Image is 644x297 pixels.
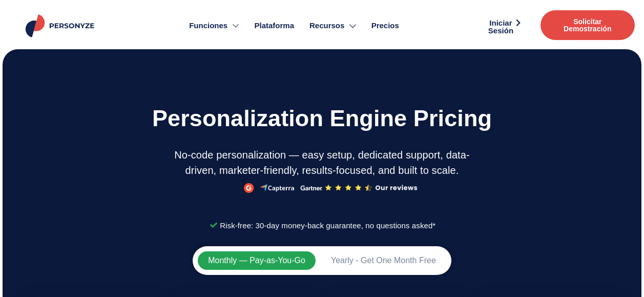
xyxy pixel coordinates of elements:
img: Logotipo de Personyze [24,14,99,38]
span: Monthly — Pay-as-You-Go [208,256,305,265]
a: Iniciar sesión [479,19,530,34]
a: Precios [364,6,407,46]
span: Solicitar demostración [556,18,619,32]
span: Recursos [309,20,344,32]
a: Solicitar demostración [541,10,635,40]
span: Yearly - Get One Month Free [331,256,436,265]
button: Monthly — Pay-as-You-Go [198,251,316,270]
span: Funciones [189,20,227,32]
span: Plataforma [254,20,294,32]
span: Precios [371,20,399,32]
a: Plataforma [246,6,302,46]
a: Funciones [181,6,246,46]
h1: Personalization engine pricing [5,100,639,137]
a: Recursos [302,6,364,46]
span: Risk-free: 30-day money-back guarantee, no questions asked* [217,217,435,234]
p: No-code personalization — easy setup, dedicated support, data-driven, marketer-friendly, results-... [172,147,472,178]
button: Yearly - Get One Month Free [321,251,446,270]
span: Iniciar sesión [488,19,513,34]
